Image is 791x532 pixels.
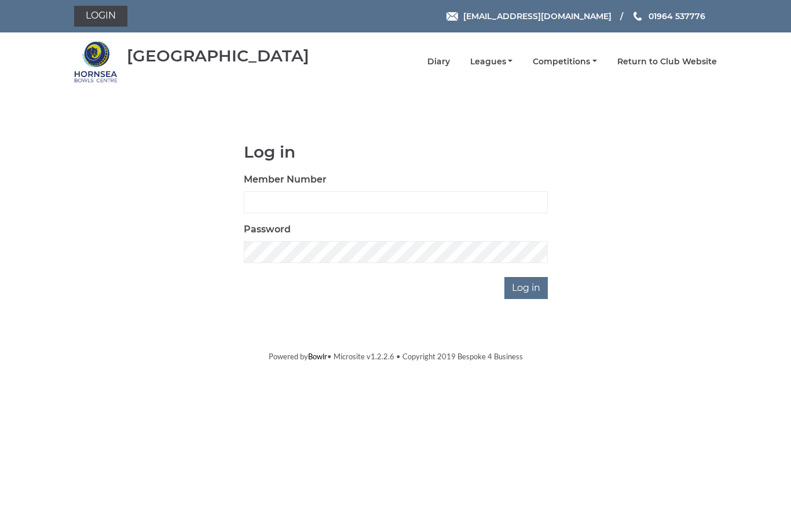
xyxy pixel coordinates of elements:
img: Email [446,12,458,21]
a: Phone us 01964 537776 [632,10,705,23]
label: Member Number [244,173,327,187]
img: Phone us [633,12,642,21]
span: Powered by • Microsite v1.2.2.6 • Copyright 2019 Bespoke 4 Business [269,352,523,361]
a: Bowlr [308,352,327,361]
a: Return to Club Website [617,56,717,67]
a: Leagues [470,56,513,67]
a: Diary [427,56,450,67]
a: Email [EMAIL_ADDRESS][DOMAIN_NAME] [446,10,611,23]
a: Competitions [533,56,597,67]
span: 01964 537776 [649,11,705,21]
img: Hornsea Bowls Centre [74,40,118,83]
span: [EMAIL_ADDRESS][DOMAIN_NAME] [463,11,611,21]
label: Password [244,223,291,236]
a: Login [74,6,127,27]
h1: Log in [244,143,548,161]
div: [GEOGRAPHIC_DATA] [127,47,309,65]
input: Log in [504,277,548,299]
